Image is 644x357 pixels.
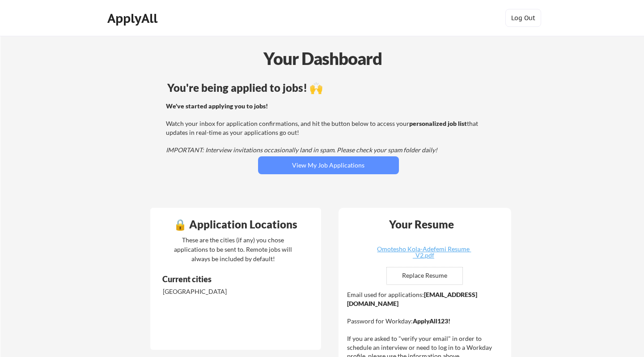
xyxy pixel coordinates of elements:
[347,291,477,307] strong: [EMAIL_ADDRESS][DOMAIN_NAME]
[370,246,477,260] a: Omotesho Kola-Adefemi Resume _V2.pdf
[107,11,160,26] div: ApplyAll
[163,287,257,296] div: [GEOGRAPHIC_DATA]
[377,219,466,230] div: Your Resume
[1,46,644,71] div: Your Dashboard
[258,156,399,174] button: View My Job Applications
[166,146,437,154] em: IMPORTANT: Interview invitations occasionally land in spam. Please check your spam folder daily!
[166,102,268,110] strong: We've started applying you to jobs!
[153,219,319,230] div: 🔒 Application Locations
[370,246,477,258] div: Omotesho Kola-Adefemi Resume _V2.pdf
[162,275,286,283] div: Current cities
[413,317,450,325] strong: ApplyAll123!
[409,120,467,127] strong: personalized job list
[166,102,488,155] div: Watch your inbox for application confirmations, and hit the button below to access your that upda...
[505,9,541,27] button: Log Out
[172,235,295,263] div: These are the cities (if any) you chose applications to be sent to. Remote jobs will always be in...
[167,82,490,93] div: You're being applied to jobs! 🙌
